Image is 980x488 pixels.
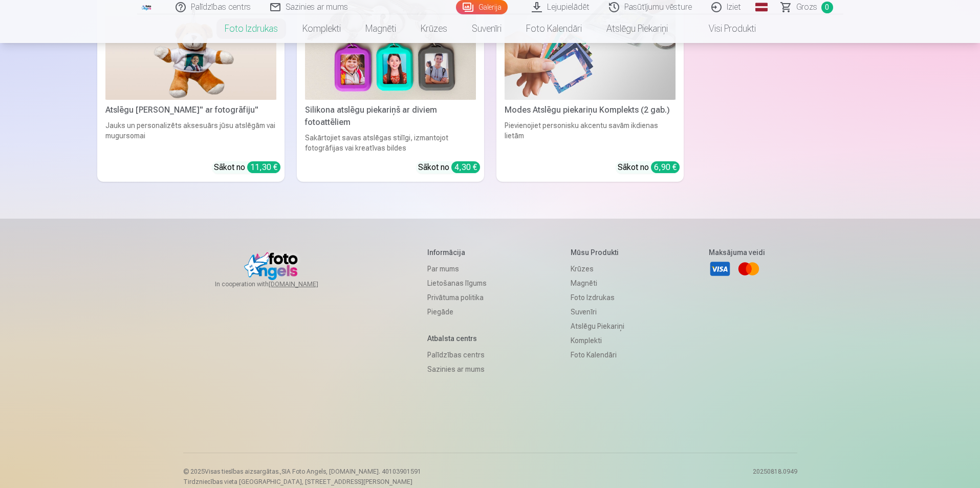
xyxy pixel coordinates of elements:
h5: Atbalsta centrs [427,333,487,344]
a: Foto kalendāri [514,14,594,43]
a: Palīdzības centrs [427,348,487,362]
p: Tirdzniecības vieta [GEOGRAPHIC_DATA], [STREET_ADDRESS][PERSON_NAME] [183,478,421,486]
a: Par mums [427,262,487,276]
div: Modes Atslēgu piekariņu Komplekts (2 gab.) [500,104,680,116]
a: Suvenīri [460,14,514,43]
a: Foto izdrukas [571,290,624,305]
img: /fa1 [141,4,153,10]
a: Privātuma politika [427,290,487,305]
div: Pievienojiet personisku akcentu savām ikdienas lietām [500,120,680,153]
span: 0 [821,2,833,13]
div: Sākot no [214,161,280,174]
a: Mastercard [737,258,760,280]
a: Krūzes [408,14,460,43]
div: 4,30 € [451,161,480,173]
h5: Maksājuma veidi [709,247,765,258]
h5: Mūsu produkti [571,247,624,258]
a: Foto izdrukas [212,14,290,43]
a: Visi produkti [680,14,768,43]
a: Lietošanas līgums [427,276,487,290]
a: Piegāde [427,305,487,319]
a: Visa [709,258,731,280]
a: Foto kalendāri [571,348,624,362]
div: 11,30 € [247,161,280,173]
p: 20250818.0949 [753,468,797,486]
a: Atslēgu piekariņi [571,319,624,333]
p: © 2025 Visas tiesības aizsargātas. , [183,468,421,476]
a: Atslēgu piekariņi [594,14,680,43]
a: Komplekti [571,333,624,348]
div: Atslēgu [PERSON_NAME]" ar fotogrāfiju" [101,104,280,116]
a: Magnēti [353,14,408,43]
a: Suvenīri [571,305,624,319]
a: Krūzes [571,262,624,276]
h5: Informācija [427,247,487,258]
div: Jauks un personalizēts aksesuārs jūsu atslēgām vai mugursomai [101,120,280,153]
span: Grozs [796,1,817,13]
a: Magnēti [571,276,624,290]
a: Sazinies ar mums [427,362,487,376]
div: Sakārtojiet savas atslēgas stilīgi, izmantojot fotogrāfijas vai kreatīvas bildes [301,133,480,153]
div: Sākot no [418,161,480,174]
a: [DOMAIN_NAME] [269,280,343,288]
div: Silikona atslēgu piekariņš ar diviem fotoattēliem [301,104,480,129]
span: SIA Foto Angels, [DOMAIN_NAME]. 40103901591 [281,468,421,475]
div: 6,90 € [651,161,680,173]
a: Komplekti [290,14,353,43]
div: Sākot no [618,161,680,174]
span: In cooperation with [215,280,343,288]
